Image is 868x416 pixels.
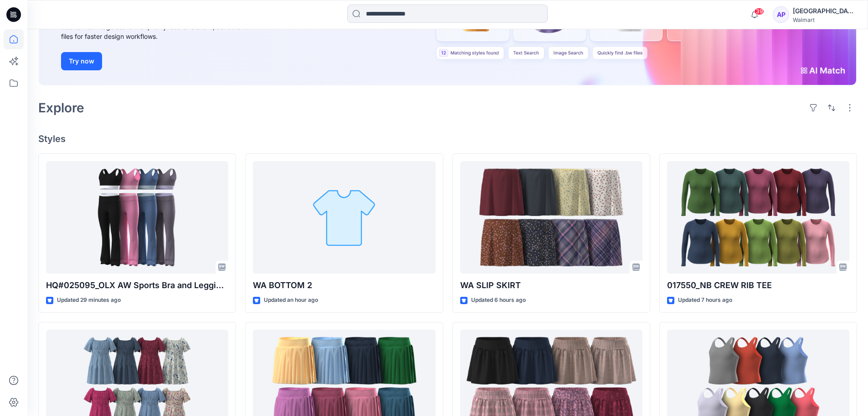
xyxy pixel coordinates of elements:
[253,161,435,274] a: WA BOTTOM 2
[471,295,526,305] p: Updated 6 hours ago
[38,133,857,144] h4: Styles
[61,22,266,41] div: Use text or image search to quickly locate relevant, editable .bw files for faster design workflows.
[678,295,732,305] p: Updated 7 hours ago
[793,16,857,23] div: Walmart
[264,295,318,305] p: Updated an hour ago
[61,52,102,70] button: Try now
[793,5,857,16] div: [GEOGRAPHIC_DATA]
[253,279,435,292] p: WA BOTTOM 2
[754,8,764,15] span: 39
[46,279,228,292] p: HQ#025095_OLX AW Sports Bra and Legging Set
[46,161,228,274] a: HQ#025095_OLX AW Sports Bra and Legging Set
[773,6,789,23] div: AP
[460,279,642,292] p: WA SLIP SKIRT
[460,161,642,274] a: WA SLIP SKIRT
[667,279,849,292] p: 017550_NB CREW RIB TEE
[667,161,849,274] a: 017550_NB CREW RIB TEE
[57,295,121,305] p: Updated 29 minutes ago
[38,100,84,115] h2: Explore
